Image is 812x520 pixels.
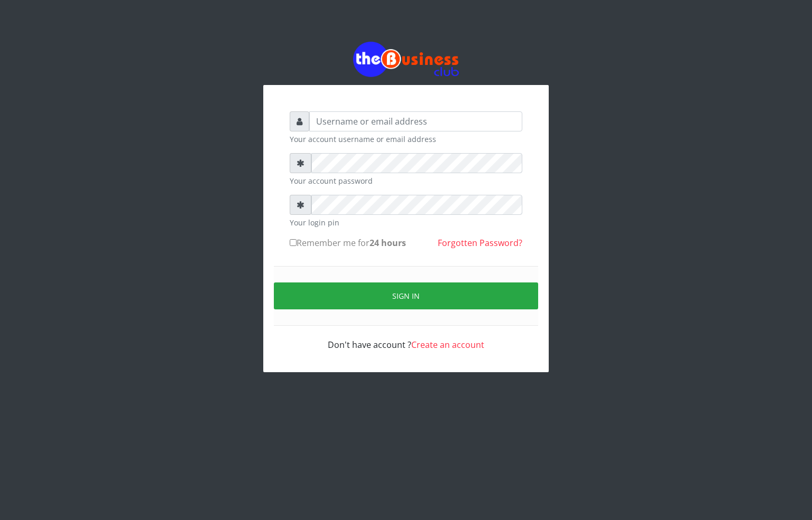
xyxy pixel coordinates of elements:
button: Sign in [274,282,538,309]
b: 24 hours [370,237,406,249]
input: Remember me for24 hours [290,239,297,246]
small: Your account username or email address [290,134,522,145]
label: Remember me for [290,237,406,249]
small: Your login pin [290,217,522,228]
input: Username or email address [309,111,522,131]
div: Don't have account ? [290,326,522,351]
a: Forgotten Password? [438,237,522,249]
small: Your account password [290,175,522,186]
a: Create an account [411,339,484,351]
